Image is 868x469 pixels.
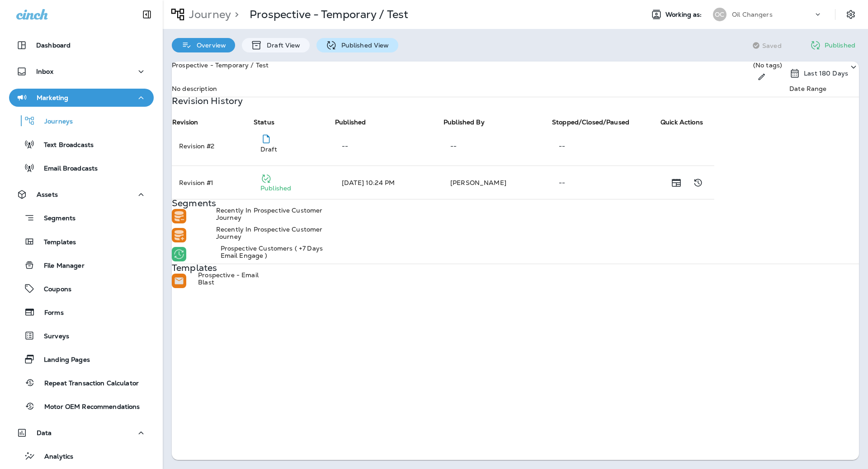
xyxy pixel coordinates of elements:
p: -- [559,179,653,186]
p: Oil Changers [732,11,773,18]
p: Segments [35,214,75,223]
button: Templates [9,232,154,251]
p: Recently In Prospective Customer Journey [216,226,324,240]
p: Text Broadcasts [35,141,94,150]
div: Recently In Prospective Customer Journey [216,207,324,226]
p: Assets [37,191,58,198]
p: Surveys [35,332,69,341]
button: Journeys [9,111,154,130]
button: Show Change Log [689,174,707,192]
th: Revision [172,118,253,126]
th: Published [335,118,443,126]
p: Published [825,42,855,49]
button: Email Broadcasts [9,158,154,177]
button: Marketing [9,89,154,107]
p: Inbox [36,68,53,75]
p: > [231,8,239,21]
button: Coupons [9,279,154,298]
p: Revision History [172,97,243,104]
p: -- [450,142,544,150]
th: Status [253,118,335,126]
button: Data [9,424,154,442]
p: Prospective - Temporary / Test [172,62,269,69]
button: Collapse Sidebar [134,5,160,24]
button: Forms [9,303,154,322]
button: Segments [9,208,154,227]
p: Prospective - Temporary / Test [250,8,408,21]
p: Recently In Prospective Customer Journey [216,207,324,221]
div: Remove from Static Segment [172,207,212,226]
button: Dashboard [9,36,154,54]
td: Revision # 2 [172,126,253,166]
th: Published By [443,118,552,126]
p: Date Range [789,85,859,92]
p: Repeat Transaction Calculator [35,379,139,388]
p: Coupons [35,285,71,294]
p: Landing Pages [35,356,90,365]
p: Last 180 Days [804,70,848,77]
button: Analytics [9,446,154,465]
div: OC [713,8,726,21]
div: Edit [753,69,782,85]
div: Prospective - Email Blast [198,271,264,290]
button: Surveys [9,326,154,345]
button: Inbox [9,62,154,81]
td: [DATE] 10:24 PM [335,166,443,199]
span: Saved [762,42,782,49]
p: Data [37,429,52,436]
p: Prospective - Email Blast [198,271,264,286]
div: Add to Static Segment [172,226,212,245]
div: Recently In Prospective Customer Journey [216,226,324,245]
td: Revision # 1 [172,166,253,199]
th: Quick Actions [660,118,714,126]
span: Working as: [665,11,704,19]
div: Prospective Customers ( +7 Days Email Engage ) [221,245,341,264]
p: (No tags) [753,62,782,69]
p: Marketing [37,94,68,101]
p: Journeys [35,118,73,126]
p: Published [260,185,291,192]
button: Assets [9,185,154,204]
td: [PERSON_NAME] [443,166,552,199]
th: Stopped/Closed/Paused [552,118,660,126]
p: Overview [192,42,226,49]
p: Prospective Customers ( +7 Days Email Engage ) [221,245,341,259]
p: Templates [35,238,76,247]
p: File Manager [35,262,85,270]
p: No description [172,85,859,92]
p: Dashboard [36,42,71,49]
p: Draft View [262,42,300,49]
p: -- [342,142,436,150]
button: Settings [843,6,859,23]
p: Journey [185,8,231,21]
p: Published View [337,42,389,49]
div: Recurring Time Trigger [172,245,217,264]
p: Email Broadcasts [35,165,98,173]
button: Show Release Notes [667,174,685,192]
p: Forms [35,309,64,317]
button: Repeat Transaction Calculator [9,373,154,392]
button: File Manager [9,256,154,275]
p: Motor OEM Recommendations [35,403,140,412]
button: Text Broadcasts [9,135,154,154]
p: Draft [260,145,277,154]
div: Send Email [172,271,198,290]
p: Segments [172,199,216,207]
p: -- [559,142,653,150]
p: Templates [172,264,217,271]
p: Analytics [35,453,73,461]
button: Landing Pages [9,350,154,369]
button: Motor OEM Recommendations [9,397,154,416]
